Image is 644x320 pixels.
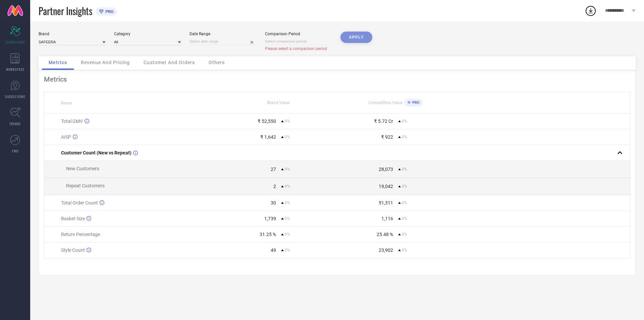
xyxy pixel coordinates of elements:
[39,32,106,36] div: Brand
[369,100,402,105] span: Competitors Value
[271,247,276,253] div: 49
[114,32,181,36] div: Category
[81,60,130,65] span: Revenue And Pricing
[258,119,276,124] div: ₹ 52,550
[377,232,393,237] div: 25.48 %
[285,184,290,189] span: 0%
[144,60,195,65] span: Customer And Orders
[61,150,131,155] span: Customer Count (New vs Repeat)
[39,4,92,18] span: Partner Insights
[104,9,114,14] span: PRO
[402,184,407,189] span: 0%
[271,200,276,205] div: 30
[66,183,105,188] span: Repeat Customers
[267,100,289,105] span: Brand Value
[5,94,25,99] span: SUGGESTIONS
[190,32,257,36] div: Date Range
[61,101,72,105] span: Name
[379,247,393,253] div: 23,902
[264,216,276,221] div: 1,739
[6,67,24,72] span: WORKSPACE
[285,167,290,172] span: 0%
[379,200,393,205] div: 51,311
[379,167,393,172] div: 28,073
[411,100,420,105] span: PRO
[402,167,407,172] span: 0%
[260,232,276,237] div: 31.25 %
[285,135,290,139] span: 0%
[209,60,225,65] span: Others
[5,40,25,45] span: SCORECARDS
[285,216,290,221] span: 0%
[285,248,290,253] span: 0%
[402,232,407,237] span: 0%
[402,200,407,205] span: 0%
[61,216,85,221] span: Basket Size
[265,32,332,36] div: Comparison Period
[61,119,83,124] span: Total GMV
[260,134,276,140] div: ₹ 1,642
[44,75,630,83] div: Metrics
[585,5,597,17] div: Open download list
[374,119,393,124] div: ₹ 5.72 Cr
[402,216,407,221] span: 0%
[265,46,327,51] span: Please select a comparison period
[273,184,276,189] div: 2
[285,232,290,237] span: 0%
[285,119,290,124] span: 0%
[402,119,407,124] span: 0%
[49,60,67,65] span: Metrics
[285,200,290,205] span: 0%
[61,200,98,205] span: Total Order Count
[9,121,21,126] span: TRENDS
[402,248,407,253] span: 0%
[66,166,99,171] span: New Customers
[271,167,276,172] div: 27
[61,232,100,237] span: Return Percentage
[61,247,85,253] span: Style Count
[402,135,407,139] span: 0%
[381,216,393,221] div: 1,116
[381,134,393,140] div: ₹ 922
[379,184,393,189] div: 19,042
[12,148,18,153] span: FWD
[265,38,332,45] input: Select comparison period
[190,38,257,45] input: Select date range
[61,134,71,140] span: AISP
